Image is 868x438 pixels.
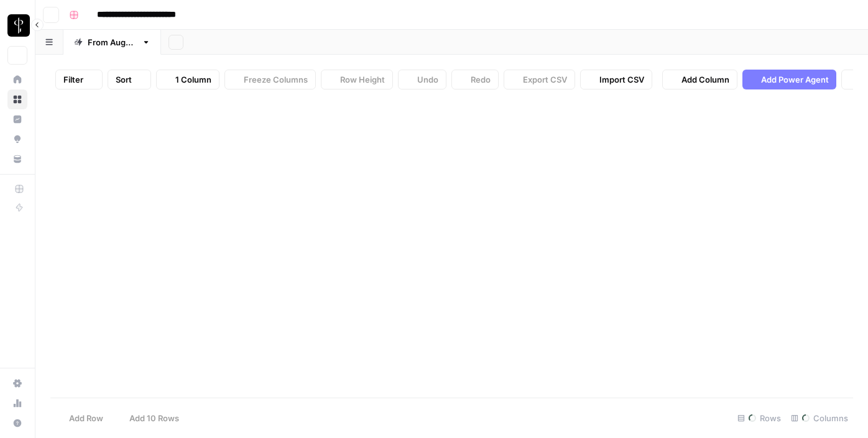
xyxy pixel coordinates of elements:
[761,73,829,86] span: Add Power Agent
[417,73,438,86] span: Undo
[7,70,27,89] a: Home
[50,408,111,428] button: Add Row
[340,73,385,86] span: Row Height
[63,30,161,55] a: From [DATE]
[224,70,316,89] button: Freeze Columns
[504,70,575,89] button: Export CSV
[662,70,737,89] button: Add Column
[7,413,27,433] button: Help + Support
[7,393,27,413] a: Usage
[111,408,187,428] button: Add 10 Rows
[732,408,786,428] div: Rows
[398,70,446,89] button: Undo
[175,73,211,86] span: 1 Column
[451,70,499,89] button: Redo
[321,70,393,89] button: Row Height
[7,109,27,129] a: Insights
[7,10,27,41] button: Workspace: LP Production Workloads
[156,70,219,89] button: 1 Column
[69,412,103,424] span: Add Row
[742,70,836,89] button: Add Power Agent
[7,14,30,37] img: LP Production Workloads Logo
[244,73,308,86] span: Freeze Columns
[599,73,644,86] span: Import CSV
[55,70,103,89] button: Filter
[523,73,567,86] span: Export CSV
[7,149,27,169] a: Your Data
[7,129,27,149] a: Opportunities
[108,70,151,89] button: Sort
[116,73,132,86] span: Sort
[786,408,853,428] div: Columns
[129,412,179,424] span: Add 10 Rows
[580,70,652,89] button: Import CSV
[681,73,729,86] span: Add Column
[471,73,491,86] span: Redo
[63,73,83,86] span: Filter
[7,373,27,393] a: Settings
[88,36,137,48] div: From [DATE]
[7,89,27,109] a: Browse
